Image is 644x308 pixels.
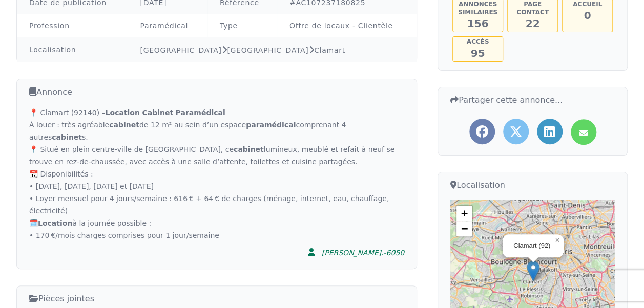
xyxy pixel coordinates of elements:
a: Close popup [551,234,564,247]
td: Profession [17,14,128,37]
h3: Partager cette annonce... [450,94,615,106]
strong: Location [106,108,140,117]
strong: cabinet [234,145,264,153]
a: Partager l'annonce sur LinkedIn [537,119,563,144]
td: Type [207,14,277,37]
h5: Accès [454,38,502,46]
div: Clamart (92) [513,241,551,250]
span: − [461,222,468,235]
span: 156 [467,17,489,30]
strong: cabinet [52,133,82,141]
h3: Annonce [29,85,404,98]
span: + [461,207,468,219]
a: [GEOGRAPHIC_DATA] [140,46,221,54]
td: Localisation [17,37,128,62]
a: Partager l'annonce sur Facebook [469,119,495,144]
a: Zoom out [456,221,472,236]
span: 0 [584,9,591,21]
span: 95 [471,47,485,59]
a: [PERSON_NAME].-6050 [301,241,404,262]
a: [GEOGRAPHIC_DATA] [227,46,308,54]
a: Offre de locaux - Clientèle [289,21,393,30]
a: Paramédical [140,21,188,30]
span: × [555,236,559,245]
h3: Localisation [450,179,615,191]
h3: Pièces jointes [29,292,404,305]
strong: cabinet [109,121,139,129]
a: Partager l'annonce par mail [571,119,596,145]
a: Zoom in [456,206,472,221]
strong: Cabinet [142,108,173,117]
a: Clamart [314,46,345,54]
span: 22 [526,17,540,30]
img: Marker [527,260,539,281]
a: Partager l'annonce sur Twitter [503,119,529,144]
strong: Paramédical [176,108,225,117]
strong: paramédical [246,121,296,129]
strong: Location [38,219,72,227]
div: 📍 Clamart (92140) – À louer : très agréable de 12 m² au sein d’un espace comprenant 4 autres s. 📍... [29,106,404,241]
div: [PERSON_NAME].-6050 [322,248,404,258]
